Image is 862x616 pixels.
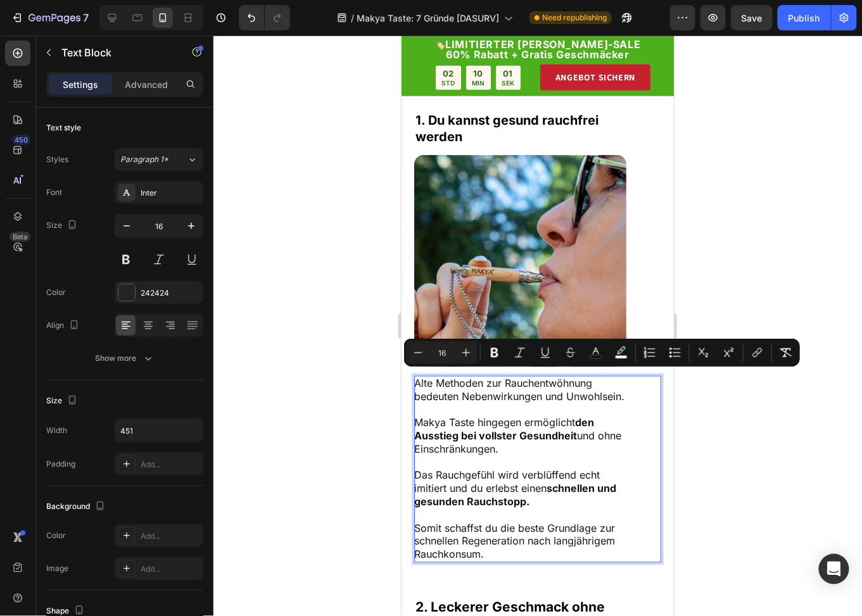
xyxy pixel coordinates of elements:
[115,148,203,171] button: Paragraph 1*
[46,217,80,234] div: Size
[125,78,168,91] p: Advanced
[46,530,66,541] div: Color
[5,5,94,30] button: 7
[83,10,89,25] p: 7
[10,232,30,242] div: Beta
[46,317,82,334] div: Align
[46,393,80,410] div: Size
[46,187,62,198] div: Font
[357,11,499,25] span: Makya Taste: 7 Gründe [DASURV]
[46,563,68,574] div: Image
[404,339,800,367] div: Editor contextual toolbar
[141,531,200,542] div: Add...
[402,35,674,616] iframe: Design area
[46,458,75,470] div: Padding
[819,554,849,584] div: Open Intercom Messenger
[46,287,66,298] div: Color
[239,5,290,30] div: Undo/Redo
[742,13,763,23] span: Save
[46,347,203,370] button: Show more
[141,459,200,470] div: Add...
[46,498,108,515] div: Background
[46,425,67,436] div: Width
[61,45,169,60] p: Text Block
[141,187,200,199] div: Inter
[731,5,773,30] button: Save
[115,419,203,442] input: Auto
[96,352,155,365] div: Show more
[778,5,831,30] button: Publish
[351,11,354,25] span: /
[542,12,607,23] span: Need republishing
[789,11,820,25] div: Publish
[63,78,98,91] p: Settings
[141,287,200,299] div: 242424
[46,154,68,165] div: Styles
[141,563,200,575] div: Add...
[120,154,168,165] span: Paragraph 1*
[46,122,81,134] div: Text style
[12,135,30,145] div: 450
